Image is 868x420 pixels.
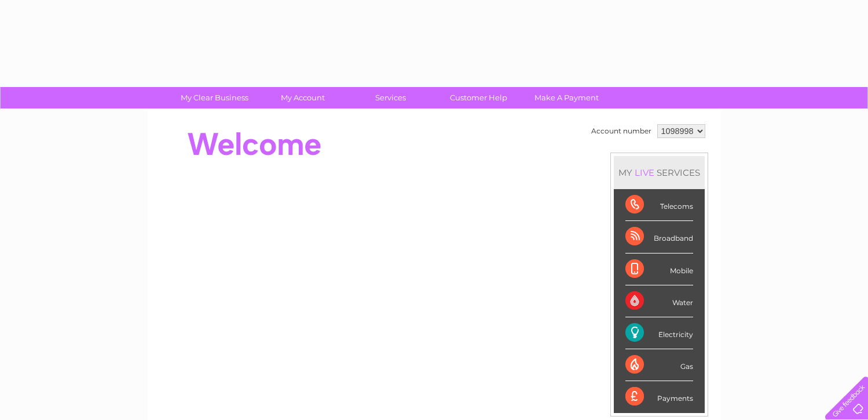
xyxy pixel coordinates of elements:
a: Services [343,87,438,108]
div: LIVE [632,167,657,178]
div: Water [625,285,693,317]
div: Broadband [625,221,693,253]
td: Account number [588,121,654,141]
div: Payments [625,381,693,412]
div: Telecoms [625,189,693,221]
a: Make A Payment [519,87,614,108]
a: My Account [255,87,350,108]
a: My Clear Business [167,87,262,108]
div: Electricity [625,317,693,349]
div: Gas [625,349,693,381]
div: MY SERVICES [614,156,705,189]
a: Customer Help [431,87,526,108]
div: Mobile [625,254,693,285]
